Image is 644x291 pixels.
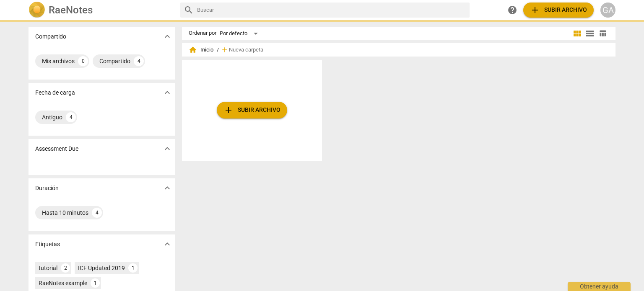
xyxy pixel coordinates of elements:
div: 4 [66,112,76,122]
span: expand_more [162,88,172,98]
span: Nueva carpeta [229,47,263,53]
input: Buscar [197,3,466,17]
span: Subir archivo [223,105,280,115]
span: Subir archivo [530,5,587,15]
p: Assessment Due [35,144,78,153]
div: 0 [78,56,88,66]
span: expand_more [162,183,172,193]
span: home [189,46,197,54]
div: Obtener ayuda [568,282,631,291]
h2: RaeNotes [49,4,93,16]
button: Subir [217,102,287,118]
div: 4 [134,56,144,66]
div: Por defecto [220,27,261,40]
p: Fecha de carga [35,88,75,97]
button: GA [600,3,615,18]
button: Lista [584,27,596,40]
button: Mostrar más [161,142,174,155]
div: tutorial [39,264,57,272]
a: Obtener ayuda [505,3,520,18]
span: expand_more [162,144,172,154]
div: Compartido [99,57,130,65]
div: 2 [61,263,70,273]
span: view_module [572,28,582,39]
span: / [217,47,219,53]
span: add [221,46,229,54]
span: add [223,105,234,115]
div: Mis archivos [42,57,75,65]
span: view_list [585,28,595,39]
button: Mostrar más [161,30,174,43]
div: 4 [92,208,102,218]
button: Mostrar más [161,182,174,194]
div: 1 [128,263,138,273]
span: expand_more [162,239,172,249]
div: RaeNotes example [39,279,87,287]
div: Hasta 10 minutos [42,209,88,217]
p: Compartido [35,32,66,41]
button: Subir [523,3,594,18]
span: search [184,5,194,15]
a: LogoRaeNotes [29,2,174,18]
p: Etiquetas [35,240,60,249]
button: Mostrar más [161,238,174,250]
button: Cuadrícula [571,27,584,40]
div: ICF Updated 2019 [78,264,125,272]
span: table_chart [599,29,607,37]
span: help [507,5,517,15]
div: 1 [91,278,100,288]
span: expand_more [162,31,172,41]
span: Inicio [189,46,213,54]
button: Mostrar más [161,86,174,99]
button: Tabla [596,27,609,40]
span: add [530,5,540,15]
div: Antiguo [42,113,62,121]
div: Ordenar por [189,30,216,36]
p: Duración [35,184,59,193]
img: Logo [29,2,45,18]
